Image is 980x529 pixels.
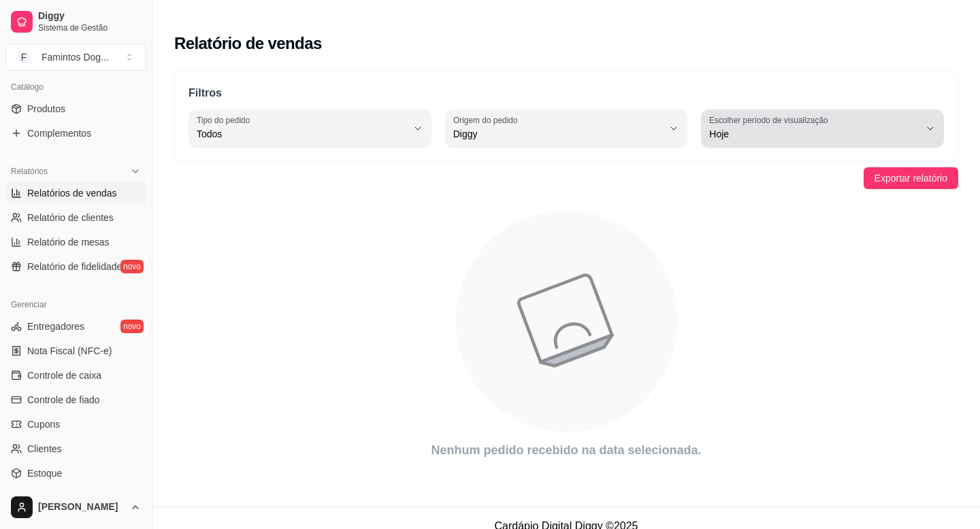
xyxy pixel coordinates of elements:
a: Nota Fiscal (NFC-e) [5,340,146,362]
a: Clientes [5,438,146,460]
span: Todos [197,127,407,141]
span: Sistema de Gestão [38,22,141,33]
div: Catálogo [5,76,146,98]
span: Relatório de clientes [27,211,114,224]
div: Domínio [71,80,104,89]
span: [PERSON_NAME] [38,501,125,513]
label: Escolher período de visualização [709,114,832,126]
span: Complementos [27,126,91,140]
article: Nenhum pedido recebido na data selecionada. [174,441,958,460]
label: Origem do pedido [453,114,522,126]
p: Filtros [189,85,944,101]
button: Escolher período de visualizaçãoHoje [701,109,944,148]
span: Controle de caixa [27,369,101,382]
span: Produtos [27,102,65,116]
span: Estoque [27,466,62,480]
button: Select a team [5,44,146,71]
a: Relatório de mesas [5,231,146,253]
a: Relatório de clientes [5,207,146,228]
button: Origem do pedidoDiggy [445,109,688,148]
a: Relatório de fidelidadenovo [5,256,146,277]
div: Domínio: [DOMAIN_NAME] [35,35,152,46]
span: Relatório de fidelidade [27,260,122,273]
span: Entregadores [27,320,84,333]
span: Cupons [27,417,60,431]
a: Complementos [5,122,146,144]
span: Relatórios [11,166,48,177]
label: Tipo do pedido [197,114,255,126]
span: Hoje [709,127,919,141]
h2: Relatório de vendas [174,33,322,54]
span: Diggy [38,10,141,22]
a: Estoque [5,462,146,484]
div: Palavras-chave [159,80,218,89]
div: Famintos Dog ... [42,50,109,64]
a: DiggySistema de Gestão [5,5,146,38]
button: Exportar relatório [864,167,958,189]
span: Diggy [453,127,664,141]
button: [PERSON_NAME] [5,491,146,524]
span: Nota Fiscal (NFC-e) [27,344,112,358]
span: Clientes [27,442,62,456]
a: Controle de fiado [5,389,146,411]
a: Entregadoresnovo [5,315,146,337]
img: website_grey.svg [22,35,33,46]
span: Controle de fiado [27,393,100,407]
span: Relatório de mesas [27,235,110,249]
button: Tipo do pedidoTodos [189,109,431,148]
span: Exportar relatório [875,171,947,186]
div: Gerenciar [5,294,146,315]
div: v 4.0.25 [38,22,67,33]
a: Produtos [5,98,146,120]
img: logo_orange.svg [22,22,33,33]
span: F [17,50,31,64]
a: Controle de caixa [5,364,146,386]
span: Relatórios de vendas [27,186,117,200]
img: tab_domain_overview_orange.svg [56,79,67,90]
a: Cupons [5,413,146,435]
div: animation [174,203,958,441]
img: tab_keywords_by_traffic_grey.svg [144,79,154,90]
a: Relatórios de vendas [5,182,146,204]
